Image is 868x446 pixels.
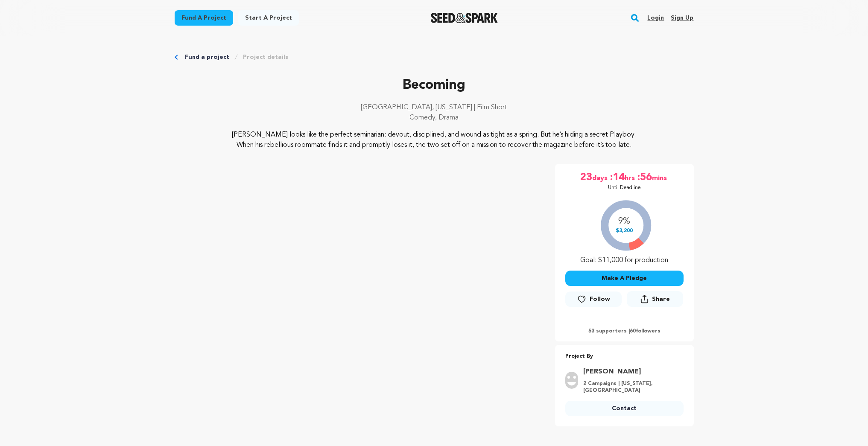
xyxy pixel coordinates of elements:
p: Comedy, Drama [175,113,694,123]
p: Becoming [175,75,694,96]
p: [GEOGRAPHIC_DATA], [US_STATE] | Film Short [175,102,694,113]
a: Start a project [238,10,299,26]
a: Login [647,11,664,25]
button: Share [627,291,683,307]
span: hrs [625,171,637,184]
span: 23 [580,171,592,184]
span: days [592,171,609,184]
p: [PERSON_NAME] looks like the perfect seminarian: devout, disciplined, and wound as tight as a spr... [226,130,642,150]
p: Until Deadline [608,184,641,191]
span: Share [627,291,683,310]
a: Goto Kaia Chapman profile [583,367,678,377]
div: Breadcrumb [175,53,694,61]
a: Fund a project [175,10,233,26]
img: Seed&Spark Logo Dark Mode [431,13,498,23]
span: Follow [590,295,610,303]
span: 60 [630,329,636,334]
a: Project details [243,53,288,61]
p: 53 supporters | followers [565,328,684,335]
button: Make A Pledge [565,271,684,286]
a: Seed&Spark Homepage [431,13,498,23]
img: user.png [565,372,578,389]
span: mins [652,171,669,184]
p: 2 Campaigns | [US_STATE], [GEOGRAPHIC_DATA] [583,380,678,394]
span: :14 [609,171,625,184]
span: :56 [637,171,652,184]
a: Contact [565,401,684,416]
a: Fund a project [185,53,229,61]
a: Sign up [671,11,693,25]
a: Follow [565,292,622,307]
span: Share [652,295,670,303]
p: Project By [565,352,684,361]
